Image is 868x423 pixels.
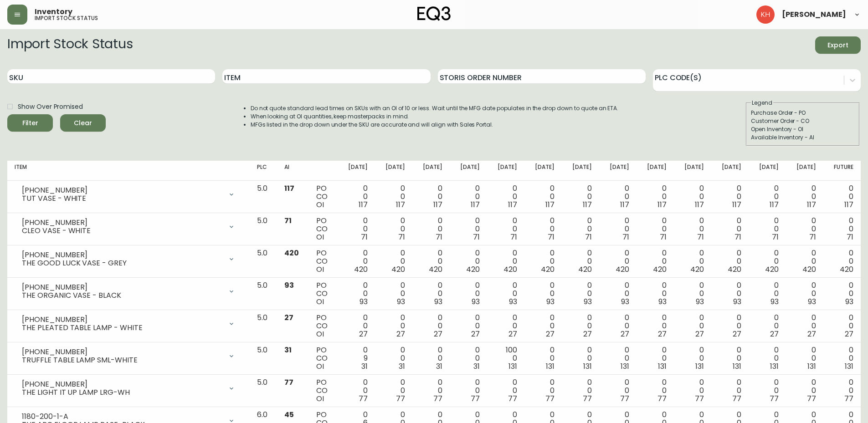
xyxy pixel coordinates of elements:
[831,184,853,209] div: 0 0
[733,296,741,307] span: 93
[696,296,704,307] span: 93
[316,329,324,339] span: OI
[375,161,412,181] th: [DATE]
[473,361,480,372] span: 31
[770,329,779,339] span: 27
[770,199,779,210] span: 117
[793,378,816,403] div: 0 0
[719,217,741,241] div: 0 0
[494,378,517,403] div: 0 0
[457,378,480,403] div: 0 0
[510,232,517,242] span: 71
[22,259,222,267] div: THE GOOD LUCK VASE - GREY
[316,378,330,403] div: PO CO
[807,361,816,372] span: 131
[345,378,368,403] div: 0 0
[316,199,324,210] span: OI
[509,296,517,307] span: 93
[316,393,324,404] span: OI
[793,281,816,306] div: 0 0
[508,199,517,210] span: 117
[345,314,368,338] div: 0 0
[433,393,442,404] span: 77
[277,161,309,181] th: AI
[508,361,517,372] span: 131
[546,329,555,339] span: 27
[815,36,861,54] button: Export
[583,199,592,210] span: 117
[616,264,629,275] span: 420
[251,121,619,129] li: MFGs listed in the drop down under the SKU are accurate and will align with Sales Portal.
[756,217,779,241] div: 0 0
[847,232,853,242] span: 71
[711,161,749,181] th: [DATE]
[316,249,330,274] div: PO CO
[578,264,592,275] span: 420
[494,281,517,306] div: 0 0
[35,15,98,21] h5: import stock status
[284,183,294,194] span: 117
[22,316,222,324] div: [PHONE_NUMBER]
[250,213,277,245] td: 5.0
[250,181,277,213] td: 5.0
[487,161,524,181] th: [DATE]
[606,314,629,338] div: 0 0
[620,393,629,404] span: 77
[417,6,451,21] img: logo
[354,264,368,275] span: 420
[606,378,629,403] div: 0 0
[22,117,38,129] div: Filter
[606,217,629,241] div: 0 0
[471,199,480,210] span: 117
[316,232,324,242] span: OI
[15,281,242,301] div: [PHONE_NUMBER]THE ORGANIC VASE - BLACK
[420,217,442,241] div: 0 0
[420,249,442,274] div: 0 0
[382,314,405,338] div: 0 0
[284,215,292,226] span: 71
[644,217,667,241] div: 0 0
[807,329,816,339] span: 27
[681,249,704,274] div: 0 0
[22,194,222,203] div: TUT VASE - WHITE
[562,161,599,181] th: [DATE]
[396,393,405,404] span: 77
[382,217,405,241] div: 0 0
[644,184,667,209] div: 0 0
[345,346,368,371] div: 0 9
[494,184,517,209] div: 0 0
[412,161,450,181] th: [DATE]
[658,296,667,307] span: 93
[22,388,222,397] div: THE LIGHT IT UP LAMP LRG-WH
[569,184,592,209] div: 0 0
[251,112,619,121] li: When looking at OI quantities, keep masterpacks in mind.
[532,314,555,338] div: 0 0
[457,184,480,209] div: 0 0
[345,184,368,209] div: 0 0
[808,296,816,307] span: 93
[606,249,629,274] div: 0 0
[728,264,741,275] span: 420
[22,291,222,300] div: THE ORGANIC VASE - BLACK
[681,378,704,403] div: 0 0
[316,361,324,372] span: OI
[583,361,592,372] span: 131
[434,329,442,339] span: 27
[660,232,667,242] span: 71
[316,296,324,307] span: OI
[532,184,555,209] div: 0 0
[450,161,487,181] th: [DATE]
[35,8,72,15] span: Inventory
[751,99,773,107] legend: Legend
[508,393,517,404] span: 77
[756,314,779,338] div: 0 0
[658,329,667,339] span: 27
[751,117,855,125] div: Customer Order - CO
[719,378,741,403] div: 0 0
[22,186,222,194] div: [PHONE_NUMBER]
[606,346,629,371] div: 0 0
[674,161,711,181] th: [DATE]
[840,264,853,275] span: 420
[284,345,292,355] span: 31
[793,314,816,338] div: 0 0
